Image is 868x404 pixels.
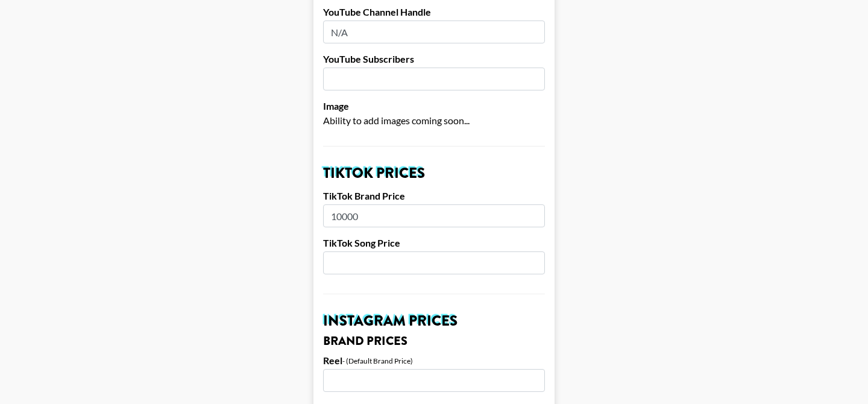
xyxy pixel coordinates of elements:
[323,115,470,126] span: Ability to add images coming soon...
[323,53,545,65] label: YouTube Subscribers
[323,335,545,347] h3: Brand Prices
[323,6,545,18] label: YouTube Channel Handle
[323,355,342,367] label: Reel
[323,190,545,202] label: TikTok Brand Price
[342,356,413,365] div: - (Default Brand Price)
[323,314,545,328] h2: Instagram Prices
[323,237,545,249] label: TikTok Song Price
[323,100,545,112] label: Image
[323,166,545,180] h2: TikTok Prices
